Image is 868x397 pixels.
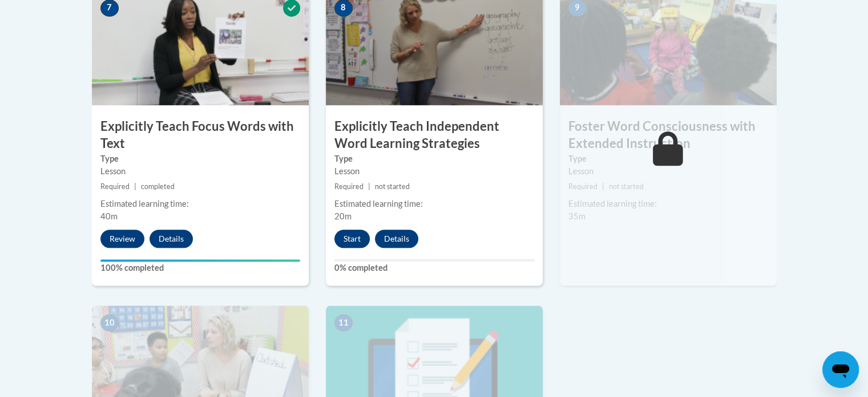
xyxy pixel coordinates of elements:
[568,165,768,178] div: Lesson
[100,165,300,178] div: Lesson
[334,198,534,210] div: Estimated learning time:
[100,211,118,221] span: 40m
[100,259,300,262] div: Your progress
[334,165,534,178] div: Lesson
[568,153,768,165] label: Type
[334,153,534,165] label: Type
[92,118,309,153] h3: Explicitly Teach Focus Words with Text
[334,230,370,248] button: Start
[560,118,777,153] h3: Foster Word Consciousness with Extended Instruction
[100,198,300,210] div: Estimated learning time:
[100,230,144,248] button: Review
[100,262,300,274] label: 100% completed
[602,182,604,191] span: |
[568,182,597,191] span: Required
[326,118,543,153] h3: Explicitly Teach Independent Word Learning Strategies
[375,182,410,191] span: not started
[100,314,119,331] span: 10
[368,182,370,191] span: |
[334,182,364,191] span: Required
[334,314,353,331] span: 11
[100,182,130,191] span: Required
[334,211,352,221] span: 20m
[334,262,534,274] label: 0% completed
[822,351,859,388] iframe: Button to launch messaging window
[150,230,193,248] button: Details
[609,182,644,191] span: not started
[100,153,300,165] label: Type
[141,182,175,191] span: completed
[134,182,136,191] span: |
[375,230,418,248] button: Details
[568,198,768,210] div: Estimated learning time:
[568,211,586,221] span: 35m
